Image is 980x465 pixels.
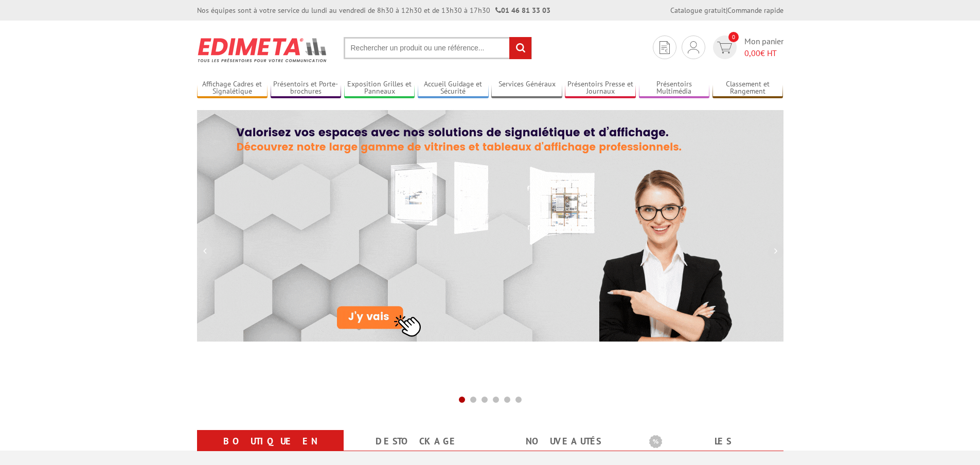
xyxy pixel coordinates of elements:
a: Commande rapide [727,6,783,15]
img: Présentoir, panneau, stand - Edimeta - PLV, affichage, mobilier bureau, entreprise [197,31,328,69]
input: Rechercher un produit ou une référence... [344,37,532,59]
span: 0,00 [744,48,760,58]
a: Accueil Guidage et Sécurité [418,80,489,97]
a: Destockage [356,432,478,451]
strong: 01 46 81 33 03 [495,6,550,15]
a: Présentoirs Multimédia [639,80,710,97]
a: nouveautés [503,432,625,451]
input: rechercher [509,37,531,59]
a: Présentoirs et Porte-brochures [271,80,342,97]
a: Classement et Rangement [712,80,783,97]
div: | [670,5,783,15]
img: devis rapide [660,41,670,54]
span: 0 [728,32,739,42]
a: Affichage Cadres et Signalétique [197,80,268,97]
b: Les promotions [649,432,778,453]
span: € HT [744,47,783,59]
div: Nos équipes sont à votre service du lundi au vendredi de 8h30 à 12h30 et de 13h30 à 17h30 [197,5,550,15]
a: devis rapide 0 Mon panier 0,00€ HT [710,35,783,59]
a: Exposition Grilles et Panneaux [344,80,415,97]
span: Mon panier [744,35,783,59]
img: devis rapide [688,41,699,53]
a: Présentoirs Presse et Journaux [565,80,636,97]
a: Catalogue gratuit [670,6,726,15]
img: devis rapide [717,42,732,53]
a: Services Généraux [491,80,562,97]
